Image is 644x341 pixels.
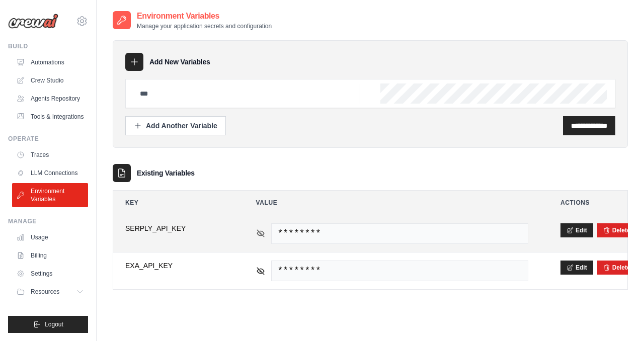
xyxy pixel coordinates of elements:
span: EXA_API_KEY [125,261,224,271]
a: Traces [12,147,88,163]
button: Delete [603,226,630,234]
a: LLM Connections [12,165,88,181]
div: Build [8,42,88,50]
img: Logo [8,14,58,29]
button: Edit [560,261,593,275]
a: Environment Variables [12,183,88,207]
p: Manage your application secrets and configuration [137,22,272,30]
th: Key [113,191,236,215]
h3: Existing Variables [137,168,195,178]
button: Delete [603,264,630,272]
th: Actions [548,191,627,215]
div: Manage [8,217,88,225]
a: Settings [12,266,88,282]
a: Automations [12,54,88,70]
a: Billing [12,247,88,264]
span: SERPLY_API_KEY [125,223,224,233]
button: Logout [8,316,88,333]
span: Resources [31,288,59,296]
button: Edit [560,223,593,237]
a: Agents Repository [12,91,88,107]
div: Operate [8,135,88,143]
h2: Environment Variables [137,10,272,22]
button: Resources [12,284,88,300]
a: Tools & Integrations [12,109,88,125]
button: Add Another Variable [125,116,226,135]
a: Usage [12,229,88,245]
h3: Add New Variables [149,57,210,67]
span: Logout [45,320,63,328]
th: Value [244,191,541,215]
div: Add Another Variable [134,121,217,131]
a: Crew Studio [12,72,88,89]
